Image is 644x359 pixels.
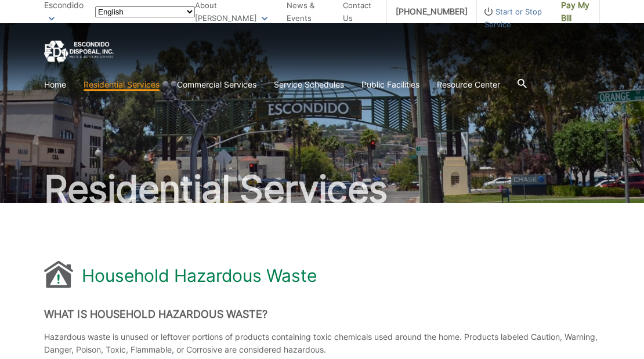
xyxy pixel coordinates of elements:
p: Hazardous waste is unused or leftover portions of products containing toxic chemicals used around... [44,331,600,356]
select: Select a language [95,6,195,17]
a: EDCD logo. Return to the homepage. [44,41,114,63]
h2: What is Household Hazardous Waste? [44,308,600,321]
a: Home [44,78,66,91]
a: Commercial Services [177,78,256,91]
h2: Residential Services [44,171,600,208]
a: Residential Services [84,78,160,91]
h1: Household Hazardous Waste [82,265,317,286]
a: Public Facilities [361,78,419,91]
a: Service Schedules [274,78,344,91]
a: Resource Center [437,78,500,91]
